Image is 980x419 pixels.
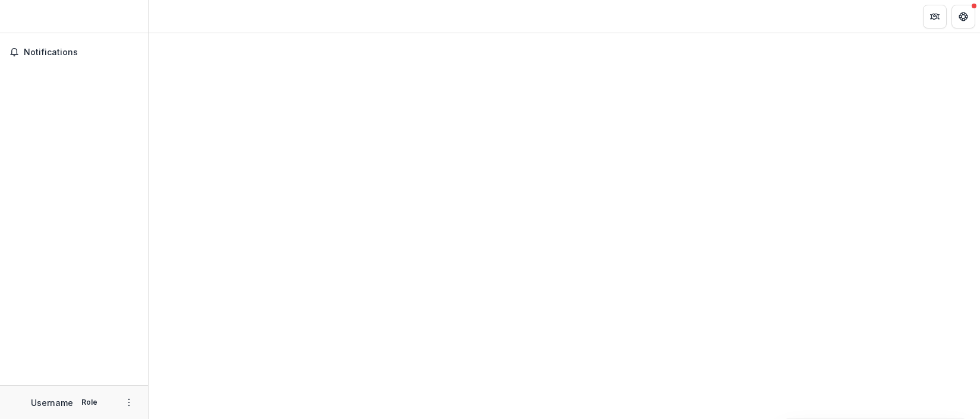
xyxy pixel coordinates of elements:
span: Notifications [24,47,138,58]
button: Partners [923,5,947,28]
button: Notifications [5,43,143,62]
p: Role [78,397,101,408]
button: Get Help [951,5,975,28]
p: Username [31,396,73,409]
button: More [122,395,136,410]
